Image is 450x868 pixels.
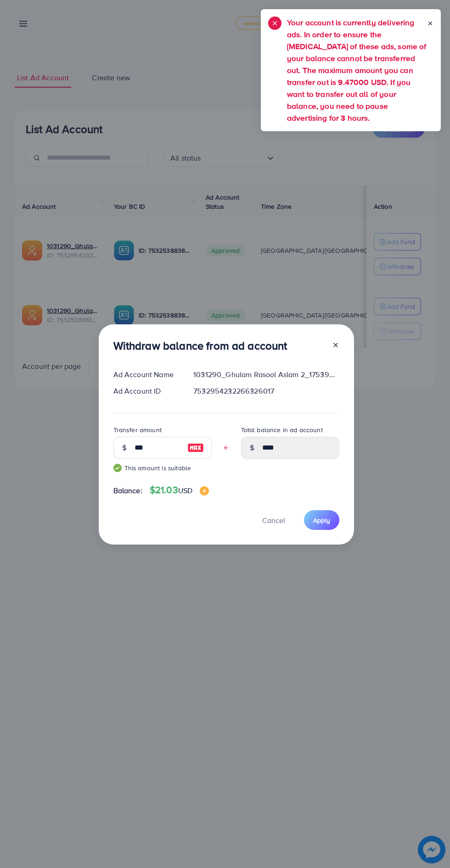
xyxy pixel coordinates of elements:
[287,17,427,124] h5: Your account is currently delivering ads. In order to ensure the [MEDICAL_DATA] of these ads, som...
[186,386,346,396] div: 7532954232266326017
[241,425,323,434] label: Total balance in ad account
[113,485,142,496] span: Balance:
[304,510,339,530] button: Apply
[251,510,297,530] button: Cancel
[113,463,212,473] small: This amount is suitable
[313,516,330,525] span: Apply
[113,339,287,352] h3: Withdraw balance from ad account
[200,486,209,495] img: image
[262,515,285,525] span: Cancel
[150,484,209,496] h4: $21.03
[187,442,204,453] img: image
[106,369,186,380] div: Ad Account Name
[106,386,186,396] div: Ad Account ID
[186,369,346,380] div: 1031290_Ghulam Rasool Aslam 2_1753902599199
[178,485,192,495] span: USD
[113,464,122,472] img: guide
[113,425,162,434] label: Transfer amount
